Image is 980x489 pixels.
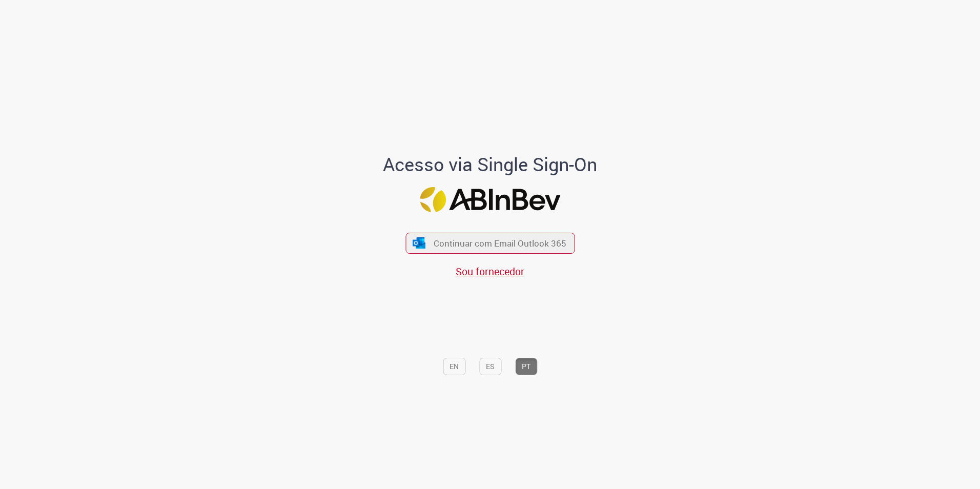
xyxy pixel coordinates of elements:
h1: Acesso via Single Sign-On [348,154,632,175]
button: ES [479,358,501,375]
img: Logo ABInBev [420,187,560,212]
span: Continuar com Email Outlook 365 [434,237,566,249]
a: Sou fornecedor [456,264,524,278]
button: EN [443,358,465,375]
button: ícone Azure/Microsoft 360 Continuar com Email Outlook 365 [405,233,575,254]
img: ícone Azure/Microsoft 360 [412,237,426,248]
button: PT [515,358,537,375]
